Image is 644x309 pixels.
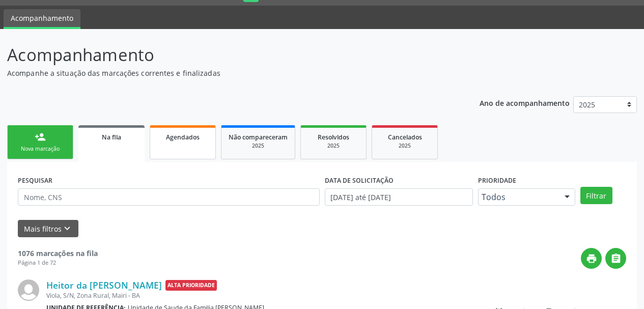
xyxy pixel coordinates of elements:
[18,220,78,238] button: Mais filtroskeyboard_arrow_down
[166,133,200,142] span: Agendados
[610,253,622,264] i: 
[605,248,626,269] button: 
[325,173,394,188] label: DATA DE SOLICITAÇÃO
[7,42,448,68] p: Acompanhamento
[480,96,570,109] p: Ano de acompanhamento
[18,188,320,206] input: Nome, CNS
[482,192,554,202] span: Todos
[586,253,597,264] i: print
[388,133,422,142] span: Cancelados
[18,173,52,188] label: PESQUISAR
[478,173,516,188] label: Prioridade
[4,9,80,29] a: Acompanhamento
[18,248,98,258] strong: 1076 marcações na fila
[46,279,162,291] a: Heitor da [PERSON_NAME]
[325,188,473,206] input: Selecione um intervalo
[35,131,46,143] div: person_add
[15,145,66,153] div: Nova marcação
[229,133,288,142] span: Não compareceram
[580,187,612,204] button: Filtrar
[318,133,349,142] span: Resolvidos
[379,142,430,150] div: 2025
[18,259,98,267] div: Página 1 de 72
[62,223,73,234] i: keyboard_arrow_down
[165,280,217,291] span: Alta Prioridade
[102,133,121,142] span: Na fila
[18,279,39,301] img: img
[308,142,359,150] div: 2025
[46,291,473,300] div: Viola, S/N, Zona Rural, Mairi - BA
[229,142,288,150] div: 2025
[581,248,602,269] button: print
[7,68,448,78] p: Acompanhe a situação das marcações correntes e finalizadas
